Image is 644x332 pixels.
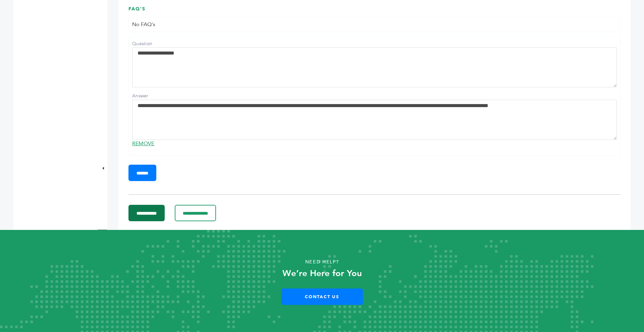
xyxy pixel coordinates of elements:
a: Contact Us [281,288,363,305]
p: Need Help? [32,257,612,267]
span: No FAQ's [132,21,155,28]
a: REMOVE [132,140,154,147]
strong: We’re Here for You [282,267,362,279]
label: Answer [132,93,179,99]
h3: FAQ's [128,6,621,17]
label: Question [132,40,179,47]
